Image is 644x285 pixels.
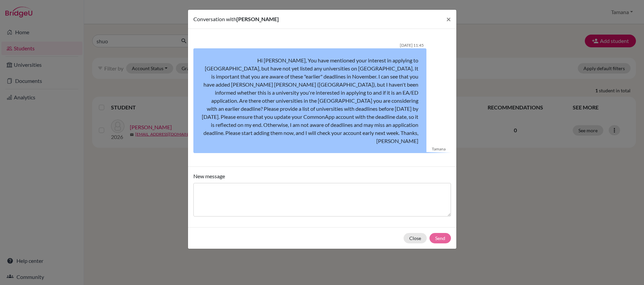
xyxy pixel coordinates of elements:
span: [PERSON_NAME] [236,16,279,22]
span: Conversation with [193,16,236,22]
button: Close [404,233,427,243]
span: × [446,14,451,24]
button: Close [441,10,456,29]
button: Send [429,233,451,243]
label: New message [193,172,225,180]
p: Tamana [432,146,446,152]
div: Hi [PERSON_NAME], You have mentioned your interest in applying to [GEOGRAPHIC_DATA], but have not... [193,48,426,153]
p: [DATE] 11:45 [193,42,426,48]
